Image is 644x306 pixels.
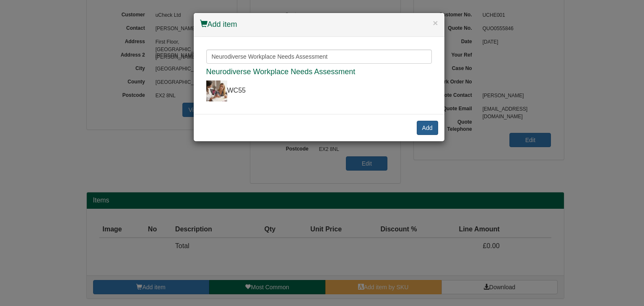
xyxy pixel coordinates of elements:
[206,68,432,76] h4: Neurodiverse Workplace Needs Assessment
[200,19,438,30] h4: Add item
[227,87,246,94] span: WC55
[417,121,438,135] button: Add
[206,80,227,101] img: workplace-needs-assessments.jpg
[433,18,438,27] button: ×
[206,49,432,64] input: Search for a product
